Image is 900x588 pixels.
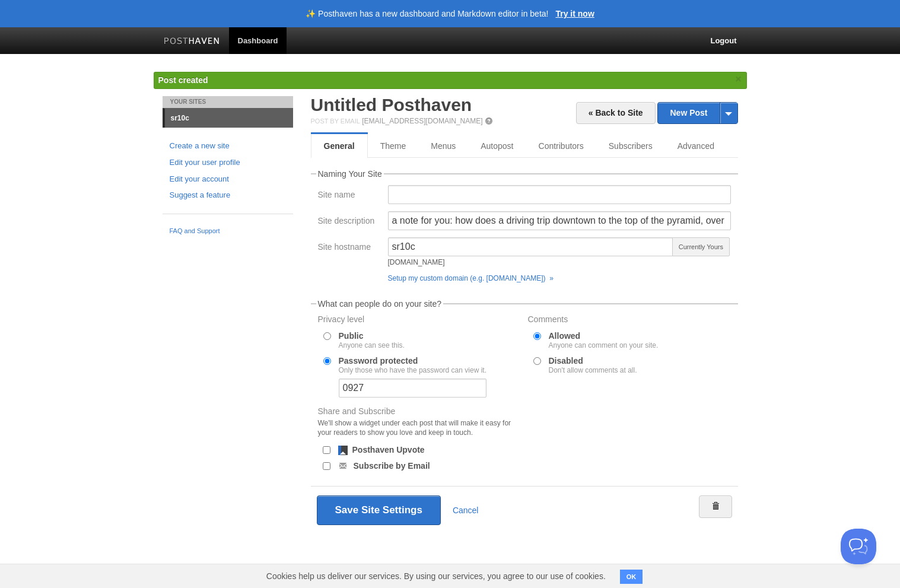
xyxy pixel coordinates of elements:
a: « Back to Site [576,102,656,124]
a: sr10c [165,109,293,128]
a: Advanced [665,134,727,158]
button: OK [620,570,643,584]
div: Don't allow comments at all. [549,367,637,374]
label: Site description [318,217,381,228]
label: Subscribe by Email [354,462,430,470]
label: Site hostname [318,243,381,254]
img: Posthaven-bar [164,37,220,46]
label: Privacy level [318,315,521,326]
a: Edit your account [170,173,286,186]
li: Your Sites [163,96,293,108]
div: [DOMAIN_NAME] [388,259,674,266]
label: Password protected [339,357,486,374]
a: General [311,134,368,158]
label: Public [339,332,405,349]
a: Suggest a feature [170,189,286,202]
a: [EMAIL_ADDRESS][DOMAIN_NAME] [362,117,482,125]
a: Untitled Posthaven [311,95,472,115]
span: Post by Email [311,117,360,125]
button: Save Site Settings [317,495,441,525]
a: Setup my custom domain (e.g. [DOMAIN_NAME]) » [388,274,554,282]
a: Autopost [468,134,526,158]
a: Theme [368,134,419,158]
a: FAQ and Support [170,226,286,237]
div: We'll show a widget under each post that will make it easy for your readers to show you love and ... [318,418,521,437]
div: Only those who have the password can view it. [339,367,486,374]
a: Menus [418,134,468,158]
a: Contributors [526,134,596,158]
legend: What can people do on your site? [316,300,444,308]
span: Currently Yours [672,237,729,256]
iframe: Help Scout Beacon - Open [841,529,876,564]
div: Anyone can comment on your site. [549,342,659,349]
header: ✨ Posthaven has a new dashboard and Markdown editor in beta! [306,9,548,18]
div: Anyone can see this. [339,342,405,349]
a: Edit your user profile [170,157,286,169]
label: Disabled [549,357,637,374]
label: Posthaven Upvote [352,446,425,454]
a: Cancel [453,506,479,515]
a: Try it now [555,9,594,18]
label: Comments [528,315,731,326]
a: × [733,72,744,87]
span: Cookies help us deliver our services. By using our services, you agree to our use of cookies. [255,564,618,588]
span: Post created [158,75,208,85]
a: Dashboard [229,27,287,54]
a: Subscribers [596,134,665,158]
a: Create a new site [170,140,286,152]
label: Share and Subscribe [318,407,521,440]
a: New Post [658,103,737,123]
label: Allowed [549,332,659,349]
label: Site name [318,190,381,202]
legend: Naming Your Site [316,170,384,178]
a: Logout [701,27,745,54]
